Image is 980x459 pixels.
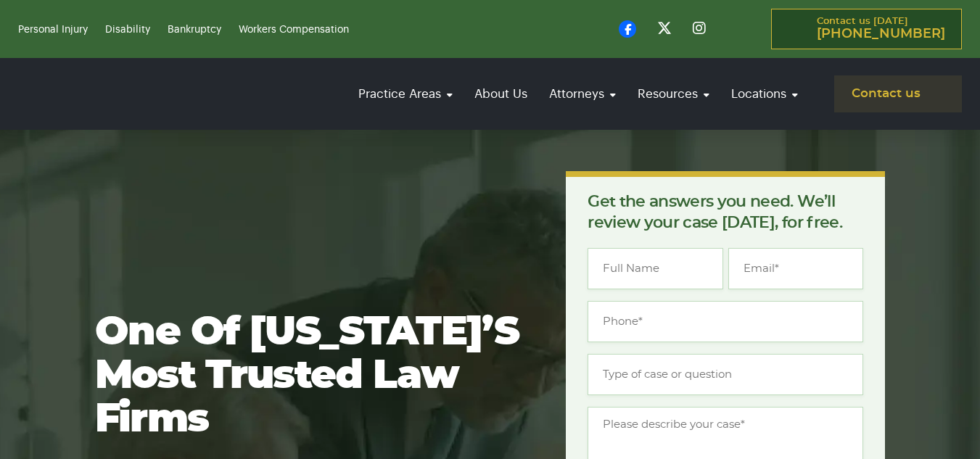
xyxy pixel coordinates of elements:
span: [PHONE_NUMBER] [817,27,945,41]
a: Resources [630,73,717,115]
a: Contact us [834,75,962,112]
input: Email* [728,248,863,289]
a: Personal Injury [18,25,88,35]
a: About Us [467,73,535,115]
a: Contact us [DATE][PHONE_NUMBER] [771,9,962,49]
img: logo [18,67,207,121]
input: Phone* [588,301,863,342]
a: Attorneys [542,73,623,115]
a: Disability [105,25,150,35]
p: Get the answers you need. We’ll review your case [DATE], for free. [588,191,863,233]
a: Locations [724,73,805,115]
a: Bankruptcy [168,25,221,35]
a: Workers Compensation [239,25,349,35]
p: Contact us [DATE] [817,17,945,41]
h1: One of [US_STATE]’s most trusted law firms [95,311,520,442]
input: Full Name [588,248,722,289]
a: Practice Areas [351,73,460,115]
input: Type of case or question [588,354,863,395]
